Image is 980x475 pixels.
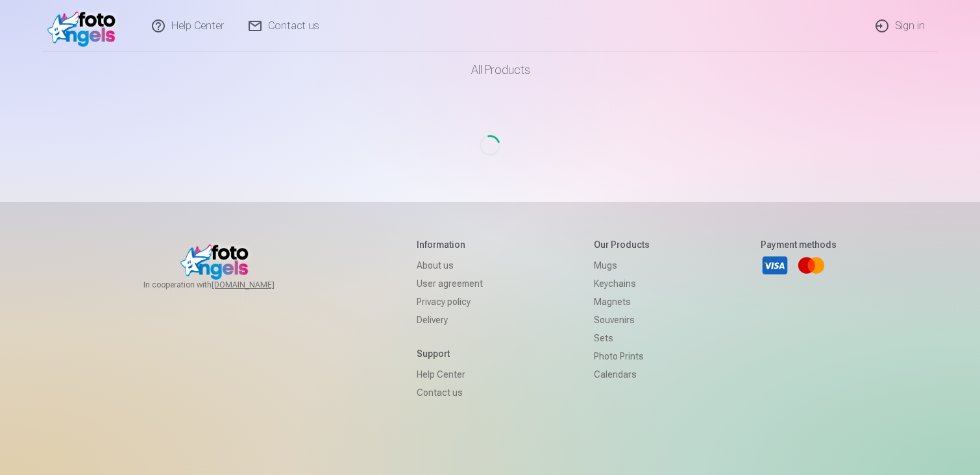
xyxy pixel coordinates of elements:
a: Mugs [594,256,650,274]
a: Keychains [594,274,650,293]
a: User agreement [417,274,483,293]
a: Privacy policy [417,293,483,311]
a: About us [417,256,483,274]
a: Mastercard [797,251,826,280]
h5: Support [417,347,483,360]
span: In cooperation with [143,280,306,290]
h5: Our products [594,238,650,251]
img: /v1 [47,5,122,47]
a: [DOMAIN_NAME] [212,280,306,290]
a: Help Center [417,365,483,384]
h5: Payment methods [761,238,837,251]
h5: Information [417,238,483,251]
a: Magnets [594,293,650,311]
a: Contact us [417,384,483,402]
a: Souvenirs [594,311,650,329]
a: All products [435,52,546,88]
a: Delivery [417,311,483,329]
a: Visa [761,251,789,280]
a: Calendars [594,365,650,384]
a: Photo prints [594,347,650,365]
a: Sets [594,329,650,347]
